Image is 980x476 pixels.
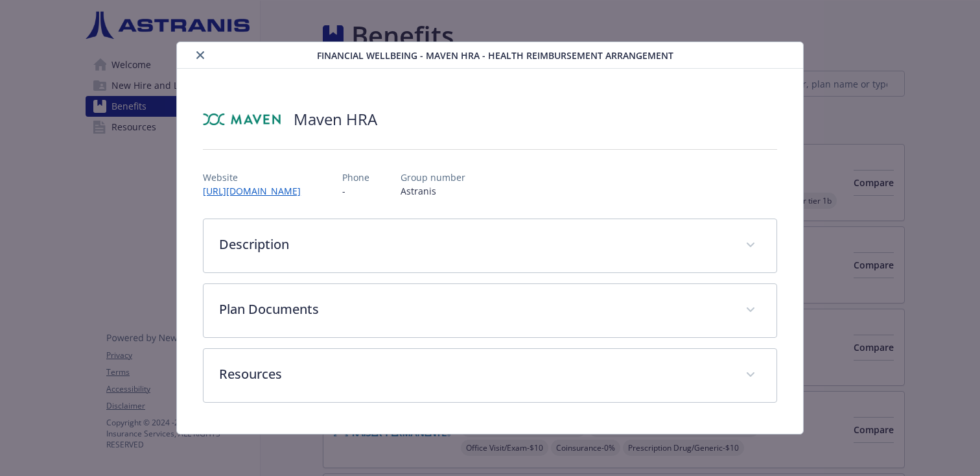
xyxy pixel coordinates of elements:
p: Resources [219,364,730,384]
span: Financial Wellbeing - Maven HRA - Health Reimbursement Arrangement [317,49,673,62]
p: Astranis [401,184,465,198]
div: details for plan Financial Wellbeing - Maven HRA - Health Reimbursement Arrangement [98,42,882,434]
a: [URL][DOMAIN_NAME] [203,185,311,197]
p: Website [203,171,311,184]
div: Plan Documents [204,284,776,337]
p: - [342,184,369,198]
h2: Maven HRA [294,108,377,130]
p: Phone [342,171,369,184]
img: Maven [203,100,281,139]
p: Plan Documents [219,300,730,319]
button: close [192,47,208,63]
p: Description [219,235,730,254]
p: Group number [401,171,465,184]
div: Resources [204,349,776,402]
div: Description [204,219,776,272]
